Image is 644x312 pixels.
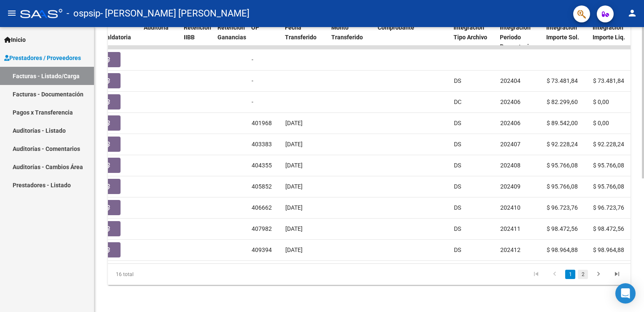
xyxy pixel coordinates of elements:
datatable-header-cell: Comprobante [374,19,450,56]
span: [DATE] [285,246,303,253]
span: 405852 [252,183,272,190]
span: 409394 [252,246,272,253]
span: Doc Respaldatoria [93,24,131,41]
span: - [252,99,253,105]
span: Integracion Importe Sol. [546,24,579,41]
span: OP [251,24,259,31]
span: 202410 [500,204,521,211]
span: $ 96.723,76 [593,204,624,211]
span: 202408 [500,162,521,169]
a: go to first page [528,270,544,279]
span: Comprobante [378,24,414,31]
span: 403383 [252,141,272,148]
span: - ospsip [67,4,100,23]
span: Auditoria [144,24,169,31]
span: $ 95.766,08 [547,183,578,190]
span: $ 0,00 [593,99,609,105]
a: go to previous page [547,270,563,279]
span: [DATE] [285,162,303,169]
span: [DATE] [285,204,303,211]
span: $ 82.299,60 [547,99,578,105]
span: Monto Transferido [331,24,363,41]
datatable-header-cell: Retencion IIBB [180,19,214,56]
span: DS [454,183,461,190]
span: - [252,77,253,84]
mat-icon: person [627,8,637,18]
span: $ 95.766,08 [593,162,624,169]
span: Retención Ganancias [217,24,246,41]
a: 2 [578,270,588,279]
span: Fecha Transferido [285,24,317,41]
span: $ 96.723,76 [547,204,578,211]
span: Prestadores / Proveedores [4,53,81,63]
datatable-header-cell: Integracion Importe Sol. [543,19,589,56]
datatable-header-cell: Integracion Periodo Presentacion [496,19,543,56]
span: DS [454,120,461,126]
span: DS [454,204,461,211]
datatable-header-cell: Monto Transferido [328,19,374,56]
span: 202412 [500,246,521,253]
span: 202411 [500,225,521,232]
span: 407982 [252,225,272,232]
span: 401968 [252,120,272,126]
span: $ 92.228,24 [547,141,578,148]
span: 202406 [500,120,521,126]
span: $ 0,00 [593,120,609,126]
span: 406662 [252,204,272,211]
span: $ 98.964,88 [593,246,624,253]
span: - [252,56,253,63]
span: Inicio [4,35,26,44]
span: DS [454,246,461,253]
div: 16 total [108,264,211,285]
li: page 2 [577,267,589,282]
span: $ 92.228,24 [593,141,624,148]
span: [DATE] [285,141,303,148]
span: $ 73.481,84 [547,77,578,84]
span: 202407 [500,141,521,148]
span: $ 89.542,00 [547,120,578,126]
span: Retencion IIBB [184,24,211,41]
span: 202409 [500,183,521,190]
span: [DATE] [285,225,303,232]
datatable-header-cell: OP [248,19,282,56]
span: DS [454,162,461,169]
span: 202404 [500,77,521,84]
span: DS [454,77,461,84]
datatable-header-cell: Retención Ganancias [214,19,248,56]
datatable-header-cell: Doc Respaldatoria [90,19,140,56]
span: 404355 [252,162,272,169]
datatable-header-cell: Integracion Tipo Archivo [450,19,496,56]
span: DS [454,225,461,232]
li: page 1 [564,267,577,282]
datatable-header-cell: Auditoria [140,19,180,56]
span: $ 98.472,56 [593,225,624,232]
a: go to last page [609,270,625,279]
a: 1 [565,270,575,279]
span: [DATE] [285,183,303,190]
a: go to next page [590,270,606,279]
span: Integracion Importe Liq. [593,24,625,41]
datatable-header-cell: Fecha Transferido [282,19,328,56]
span: Integracion Tipo Archivo [453,24,487,41]
span: DC [454,99,462,105]
div: Open Intercom Messenger [615,283,636,304]
span: $ 98.472,56 [547,225,578,232]
span: $ 95.766,08 [593,183,624,190]
span: [DATE] [285,120,303,126]
span: $ 95.766,08 [547,162,578,169]
span: $ 73.481,84 [593,77,624,84]
span: - [PERSON_NAME] [PERSON_NAME] [100,4,250,23]
datatable-header-cell: Integracion Importe Liq. [589,19,636,56]
span: DS [454,141,461,148]
span: 202406 [500,99,521,105]
span: Integracion Periodo Presentacion [500,24,536,50]
span: $ 98.964,88 [547,246,578,253]
mat-icon: menu [7,8,17,18]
